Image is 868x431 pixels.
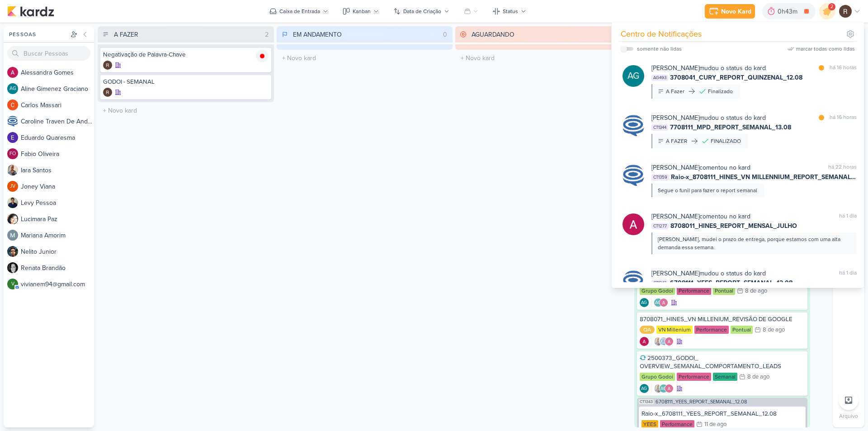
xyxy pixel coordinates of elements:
div: J o n e y V i a n a [21,182,94,191]
span: 8708011_HINES_REPORT_MENSAL_JULHO [670,221,797,231]
p: JV [10,184,15,189]
img: Carlos Massari [7,99,18,110]
input: + Novo kard [99,104,272,117]
div: Performance [677,287,711,295]
img: Alessandra Gomes [640,337,649,346]
div: Centro de Notificações [621,28,702,40]
p: Arquivo [839,412,858,420]
img: Caroline Traven De Andrade [623,270,644,292]
div: Aline Gimenez Graciano [654,298,663,307]
div: há 1 dia [839,212,857,221]
div: Colaboradores: Iara Santos, Caroline Traven De Andrade, Alessandra Gomes [651,337,674,346]
div: VN Millenium [656,326,693,334]
span: 3708041_CURY_REPORT_QUINZENAL_12.08 [670,73,802,82]
div: Colaboradores: Aline Gimenez Graciano, Alessandra Gomes [651,298,668,307]
div: somente não lidas [637,45,682,53]
div: 8 de ago [745,288,767,294]
div: Negativação de Palavra-Chave [103,51,269,59]
div: Aline Gimenez Graciano [640,298,649,307]
img: Levy Pessoa [7,197,18,208]
b: [PERSON_NAME] [651,270,699,277]
div: 11 de ago [704,422,726,427]
span: 6708111_YEES_REPORT_SEMANAL_12.08 [670,278,793,288]
span: 7708111_MPD_REPORT_SEMANAL_13.08 [670,123,791,132]
img: Nelito Junior [7,246,18,257]
div: [PERSON_NAME], mudei o prazo de entrega, porque estamos com uma alta demanda essa semana. [658,235,849,251]
div: Raio-x_6708111_YEES_REPORT_SEMANAL_12.08 [642,410,803,418]
b: [PERSON_NAME] [651,164,699,171]
p: AG [655,301,661,305]
input: + Novo kard [457,52,630,65]
p: AG [641,387,647,391]
div: há 1 dia [839,269,857,278]
div: A Fazer [666,87,684,95]
div: A l e s s a n d r a G o m e s [21,68,94,77]
div: Criador(a): Aline Gimenez Graciano [640,384,649,393]
div: Criador(a): Rafael Dornelles [103,61,112,70]
div: C a r l o s M a s s a r i [21,100,94,110]
div: vivianem94@gmail.com [7,279,18,289]
p: AG [9,86,16,91]
img: Iara Santos [7,165,18,175]
span: CT1344 [651,124,668,131]
img: Renata Brandão [7,262,18,273]
div: C a r o l i n e T r a v e n D e A n d r a d e [21,117,94,126]
div: Aline Gimenez Graciano [659,384,668,393]
img: Alessandra Gomes [659,298,668,307]
img: Rafael Dornelles [103,88,112,97]
div: Grupo Godoi [640,373,675,381]
img: Alessandra Gomes [623,213,644,235]
img: Caroline Traven De Andrade [659,337,668,346]
div: Criador(a): Alessandra Gomes [640,337,649,346]
div: 8708071_HINES_VN MILLENIUM_REVISÃO DE GOOGLE [640,315,805,323]
div: mudou o status do kard [651,63,766,73]
span: CT1359 [651,174,669,180]
img: Iara Santos [654,384,663,393]
b: [PERSON_NAME] [651,114,699,122]
img: Lucimara Paz [7,213,18,224]
div: mudou o status do kard [651,113,766,123]
b: [PERSON_NAME] [651,64,699,72]
div: 0h43m [778,7,800,16]
div: Semanal [713,373,737,381]
div: Aline Gimenez Graciano [623,65,644,87]
div: N e l i t o J u n i o r [21,247,94,256]
button: Novo Kard [705,4,755,19]
img: Rafael Dornelles [839,5,852,18]
img: kardz.app [7,6,54,17]
p: AG [660,387,666,391]
div: F a b i o O l i v e i r a [21,149,94,159]
div: Fabio Oliveira [7,148,18,159]
img: Mariana Amorim [7,230,18,241]
div: Pessoas [7,30,69,38]
span: CT1343 [639,399,654,404]
div: há 16 horas [830,113,857,123]
div: A l i n e G i m e n e z G r a c i a n o [21,84,94,94]
p: AG [641,301,647,305]
div: E d u a r d o Q u a r e s m a [21,133,94,142]
span: CT1343 [651,280,668,286]
div: YEES [642,420,658,428]
p: AG [627,70,639,82]
span: Raio-x_8708111_HINES_VN MILLENNIUM_REPORT_SEMANAL_14.08 [671,172,857,182]
div: Novo Kard [721,7,751,16]
img: Alessandra Gomes [665,384,674,393]
div: Aline Gimenez Graciano [7,83,18,94]
div: L u c i m a r a P a z [21,214,94,224]
div: L e v y P e s s o a [21,198,94,208]
div: 8 de ago [763,327,785,333]
div: Joney Viana [7,181,18,192]
div: GODOI - SEMANAL [103,78,269,86]
div: QA [640,326,655,334]
input: Buscar Pessoas [7,46,90,61]
div: Aline Gimenez Graciano [640,384,649,393]
img: Caroline Traven De Andrade [623,165,644,186]
div: Finalizado [708,87,733,95]
div: comentou no kard [651,163,750,172]
span: 6708111_YEES_REPORT_SEMANAL_12.08 [656,399,747,404]
div: v i v i a n e m 9 4 @ g m a i l . c o m [21,279,94,289]
div: Criador(a): Aline Gimenez Graciano [640,298,649,307]
span: 2 [830,3,833,10]
img: Alessandra Gomes [665,337,674,346]
div: Performance [677,373,711,381]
